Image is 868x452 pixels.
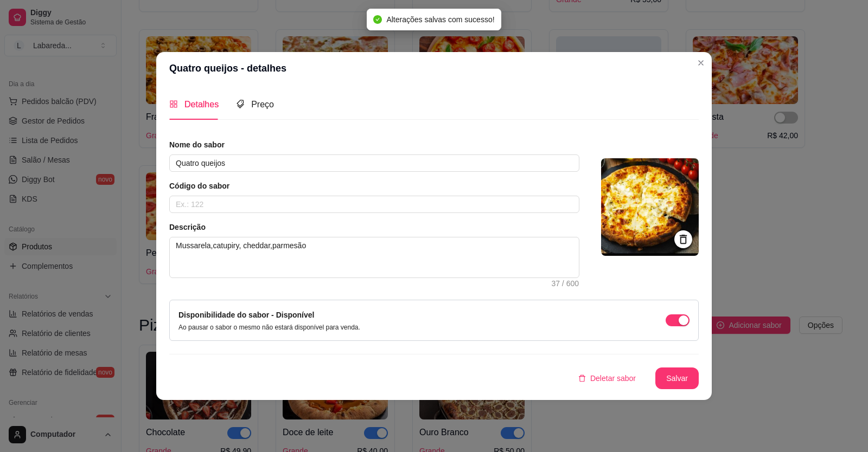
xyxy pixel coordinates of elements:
[169,222,579,233] article: Descrição
[169,180,579,191] article: Código do sabor
[178,311,314,319] label: Disponibilidade do sabor - Disponível
[169,139,579,150] article: Nome do sabor
[601,158,699,256] img: logo da loja
[655,367,699,389] button: Salvar
[578,374,586,382] span: delete
[373,15,382,24] span: check-circle
[169,154,579,172] input: Ex.: Calabresa acebolada
[170,237,579,277] textarea: Mussarela,catupiry, cheddar,parmesão
[386,15,494,24] span: Alterações salvas com sucesso!
[692,54,710,72] button: Close
[169,196,579,213] input: Ex.: 122
[156,52,712,85] header: Quatro queijos - detalhes
[251,100,274,109] span: Preço
[184,100,219,109] span: Detalhes
[178,323,360,332] p: Ao pausar o sabor o mesmo não estará disponível para venda.
[570,367,644,389] button: deleteDeletar sabor
[169,100,178,108] span: appstore
[236,100,245,108] span: tags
